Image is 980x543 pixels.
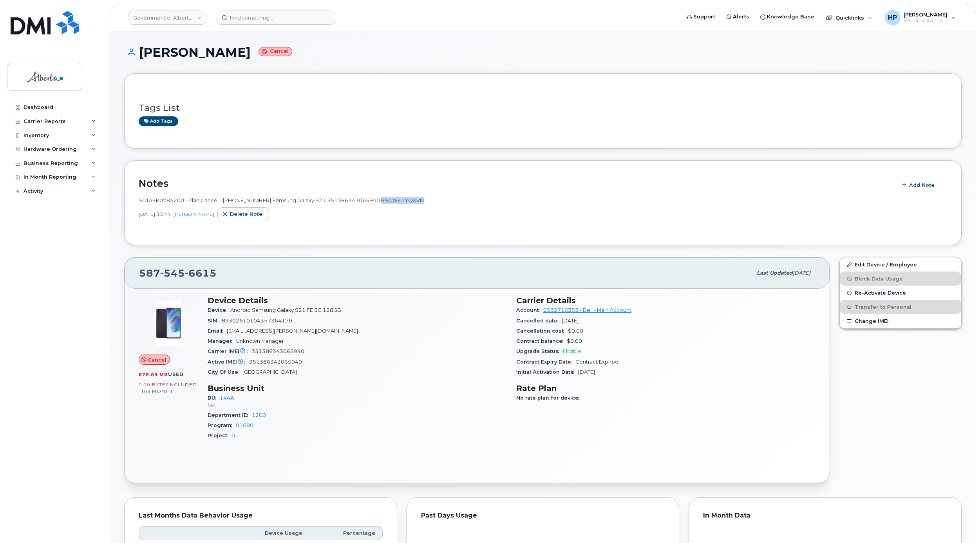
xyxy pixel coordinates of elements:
span: Eligible [563,348,581,354]
a: 1200 [252,412,266,418]
span: Contract balance [516,338,567,344]
span: 351386343065940 [251,348,304,354]
span: 89302610104357364179 [222,318,292,324]
span: Department ID [208,412,252,418]
span: Program [208,422,236,428]
span: used [168,371,184,377]
span: 6615 [185,267,217,279]
span: $0.00 [568,328,583,334]
button: Re-Activate Device [840,286,961,300]
a: 0 [231,433,235,438]
span: Carrier IMEI [208,348,251,354]
span: Account [516,307,543,313]
span: [GEOGRAPHIC_DATA] [242,369,297,375]
div: Last Months Data Behavior Usage [139,512,383,519]
span: Android Samsung Galaxy S21 FE 5G 128GB [230,307,341,313]
span: BU [208,395,220,401]
span: [DATE] [793,270,810,276]
span: $0.00 [567,338,582,344]
div: In Month Data [703,512,947,519]
span: Last updated [757,270,793,276]
button: Change IMEI [840,314,961,328]
small: Cancel [259,47,292,56]
span: Active IMEI [208,359,249,365]
span: SCTASK0784200 - Plan Cancel - [PHONE_NUMBER] Samsung Galaxy S21 351386343065940 R5CW41YQXVN [139,197,424,203]
h2: Notes [139,177,893,189]
span: Manager [208,338,236,344]
span: Project [208,433,231,438]
span: [DATE] [139,211,155,217]
a: 144A [220,395,234,401]
button: Block Data Usage [840,271,961,286]
a: Edit Device / Employee [840,257,961,271]
span: Delete note [230,210,262,218]
span: No rate plan for device [516,395,583,401]
span: 15:44 [157,211,170,217]
h1: [PERSON_NAME] [124,45,962,59]
span: Email [208,328,227,334]
span: Initial Activation Date [516,369,578,375]
span: Cancellation cost [516,328,568,334]
button: Delete note [217,207,269,221]
span: [EMAIL_ADDRESS][PERSON_NAME][DOMAIN_NAME] [227,328,358,334]
button: Add Note [897,178,941,192]
button: Transfer to Personal [840,300,961,314]
th: Percentage [309,526,383,540]
span: 0.00 Bytes [139,382,168,387]
h3: Device Details [208,296,507,305]
span: [DATE] [578,369,595,375]
a: Add tags [139,116,178,126]
span: Device [208,307,230,313]
span: 351386343065940 [249,359,302,365]
span: City Of Use [208,369,242,375]
h3: Business Unit [208,384,507,393]
span: SIM [208,318,222,324]
a: [PERSON_NAME] [174,211,214,217]
img: image20231002-3703462-abbrul.jpeg [145,300,192,347]
span: Upgrade Status [516,348,563,354]
span: Re-Activate Device [855,290,906,296]
a: 01680 [236,422,253,428]
span: 678.69 MB [139,372,168,377]
span: Add Note [909,181,935,189]
div: Past Days Usage [421,512,665,519]
th: Device Usage [228,526,309,540]
span: Cancel [148,356,166,364]
span: [DATE] [562,318,579,324]
span: Contract Expired [575,359,618,365]
span: 545 [160,267,185,279]
span: Unknown Manager [236,338,284,344]
h3: Rate Plan [516,384,815,393]
p: MA [208,402,507,409]
h3: Tags List [139,103,947,113]
a: 0532716353 - Bell - Main Account [543,307,631,313]
h3: Carrier Details [516,296,815,305]
span: Cancelled date [516,318,562,324]
span: 587 [139,267,217,279]
span: Contract Expiry Date [516,359,575,365]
